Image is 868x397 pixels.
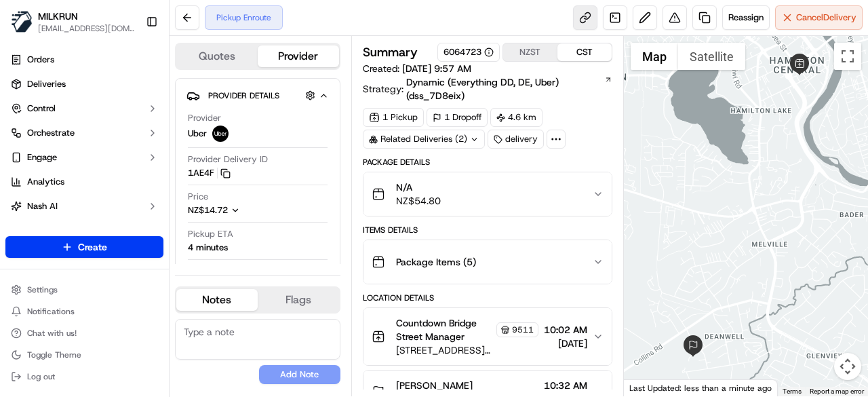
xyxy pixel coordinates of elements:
[396,255,476,269] span: Package Items ( 5 )
[783,387,802,395] a: Terms (opens in new tab)
[810,387,864,395] a: Report a map error
[5,147,163,168] button: Engage
[27,176,64,188] span: Analytics
[5,220,163,242] a: Product Catalog
[186,84,329,107] button: Provider Details
[5,280,163,299] button: Settings
[5,195,163,217] button: Nash AI
[5,5,140,38] button: MILKRUNMILKRUN[EMAIL_ADDRESS][DOMAIN_NAME]
[5,49,163,71] a: Orders
[188,153,268,166] span: Provider Delivery ID
[212,126,229,142] img: uber-new-logo.jpeg
[396,194,441,208] span: NZ$54.80
[5,367,163,386] button: Log out
[38,23,135,34] button: [EMAIL_ADDRESS][DOMAIN_NAME]
[27,151,57,164] span: Engage
[624,379,778,396] div: Last Updated: less than a minute ago
[27,54,54,66] span: Orders
[27,102,56,115] span: Control
[627,379,672,396] img: Google
[363,130,485,149] div: Related Deliveries (2)
[631,43,678,70] button: Show street map
[503,43,557,61] button: NZST
[406,75,612,102] a: Dynamic (Everything DD, DE, Uber) (dss_7D8eix)
[188,242,228,254] div: 4 minutes
[176,45,258,67] button: Quotes
[188,191,208,203] span: Price
[728,12,764,24] span: Reassign
[363,172,612,216] button: N/ANZ$54.80
[208,90,279,101] span: Provider Details
[363,75,612,102] div: Strategy:
[363,308,612,365] button: Countdown Bridge Street Manager9511[STREET_ADDRESS][PERSON_NAME]10:02 AM[DATE]
[443,46,494,58] button: 6064723
[512,324,534,335] span: 9511
[27,200,58,212] span: Nash AI
[396,181,441,194] span: N/A
[557,43,612,61] button: CST
[406,75,603,102] span: Dynamic (Everything DD, DE, Uber) (dss_7D8eix)
[258,45,339,67] button: Provider
[27,78,66,90] span: Deliveries
[363,157,612,168] div: Package Details
[363,292,612,303] div: Location Details
[427,108,488,127] div: 1 Dropoff
[188,204,228,216] span: NZ$14.72
[488,130,544,149] div: delivery
[38,10,78,23] button: MILKRUN
[402,62,471,75] span: [DATE] 9:57 AM
[396,316,494,343] span: Countdown Bridge Street Manager
[5,171,163,193] a: Analytics
[834,43,861,70] button: Toggle fullscreen view
[722,5,770,30] button: Reassign
[188,204,307,216] button: NZ$14.72
[188,112,221,124] span: Provider
[5,236,163,258] button: Create
[363,46,418,58] h3: Summary
[27,349,81,360] span: Toggle Theme
[627,379,672,396] a: Open this area in Google Maps (opens a new window)
[5,122,163,144] button: Orchestrate
[490,108,542,127] div: 4.6 km
[27,284,58,295] span: Settings
[27,225,92,237] span: Product Catalog
[27,127,75,139] span: Orchestrate
[5,302,163,321] button: Notifications
[27,306,75,317] span: Notifications
[363,225,612,235] div: Items Details
[5,98,163,119] button: Control
[176,289,258,311] button: Notes
[188,167,231,179] button: 1AE4F
[396,379,473,392] span: [PERSON_NAME]
[834,353,861,380] button: Map camera controls
[363,108,424,127] div: 1 Pickup
[544,337,587,350] span: [DATE]
[544,379,587,392] span: 10:32 AM
[258,289,339,311] button: Flags
[5,345,163,364] button: Toggle Theme
[363,62,471,75] span: Created:
[678,43,745,70] button: Show satellite imagery
[188,128,207,140] span: Uber
[796,12,856,24] span: Cancel Delivery
[544,323,587,337] span: 10:02 AM
[363,240,612,284] button: Package Items (5)
[5,324,163,343] button: Chat with us!
[5,73,163,95] a: Deliveries
[775,5,863,30] button: CancelDelivery
[188,228,233,240] span: Pickup ETA
[11,11,33,33] img: MILKRUN
[78,240,107,254] span: Create
[27,328,77,339] span: Chat with us!
[396,343,538,357] span: [STREET_ADDRESS][PERSON_NAME]
[27,371,55,382] span: Log out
